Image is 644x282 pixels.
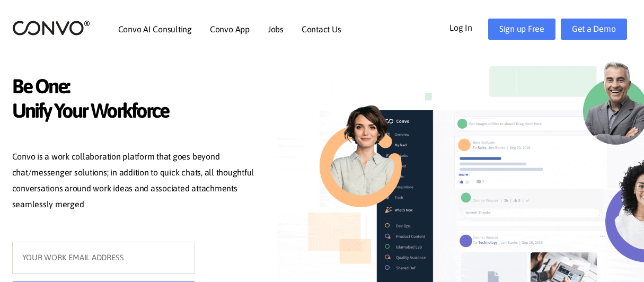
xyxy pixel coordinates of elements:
a: Sign up Free [488,19,555,40]
span: Be One: [12,74,261,101]
a: Convo AI Consulting [118,25,192,33]
a: Jobs [268,25,284,33]
a: Contact Us [302,25,341,33]
img: logo_2.png [12,20,90,36]
a: Convo App [210,25,250,33]
a: Log In [449,19,488,36]
span: Unify Your Workforce [12,99,261,126]
input: YOUR WORK EMAIL ADDRESS [12,242,195,274]
p: Convo is a work collaboration platform that goes beyond chat/messenger solutions; in addition to ... [12,149,261,215]
a: Get a Demo [561,19,627,40]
